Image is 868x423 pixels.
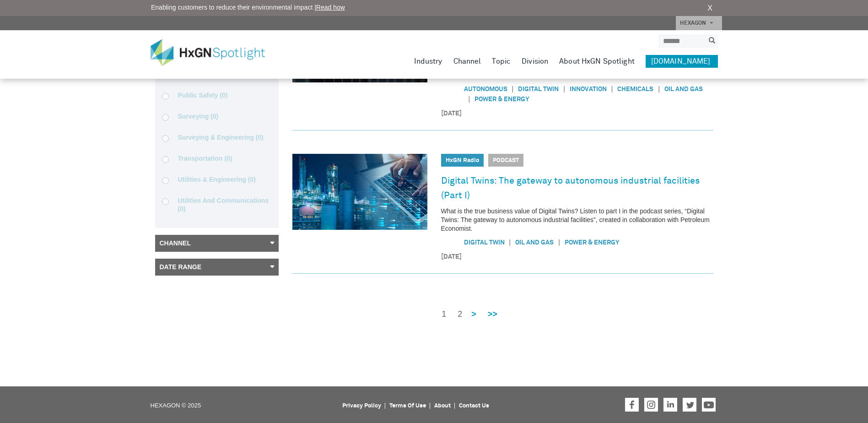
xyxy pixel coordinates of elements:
a: 2 [458,309,462,320]
a: [DOMAIN_NAME] [646,55,718,68]
span: Podcast [488,154,523,167]
a: Industry [414,55,442,68]
a: Terms Of Use [389,403,426,409]
a: Oil and gas [515,239,554,246]
a: Hexagon on Youtube [702,398,716,412]
a: About [434,403,451,409]
a: Power & Energy [474,96,529,103]
strong: > [471,309,476,319]
time: [DATE] [441,109,713,119]
time: [DATE] [441,252,713,262]
p: HEXAGON © 2025 [151,399,337,422]
strong: >> [488,309,497,319]
a: X [707,3,712,14]
a: Division [522,55,548,68]
a: Digital Twin [464,239,505,246]
a: Chemicals [617,86,653,92]
a: Contact Us [459,403,489,409]
span: | [505,238,516,247]
p: What is the true business value of Digital Twins? Listen to part I in the podcast series, “Digita... [441,207,713,233]
a: HxGN Radio [446,157,479,163]
span: 1 [442,309,446,320]
a: Privacy Policy [342,403,381,409]
span: Enabling customers to reduce their environmental impact | [151,3,345,12]
a: Topic [492,55,511,68]
img: Digital Twins: The gateway to autonomous industrial facilities (Part I) [292,154,427,230]
a: Hexagon on Facebook [625,398,639,412]
a: Read how [316,4,345,11]
a: Channel [453,55,481,68]
span: | [653,84,664,94]
a: Power & Energy [565,239,620,246]
a: Digital Twins: The gateway to autonomous industrial facilities (Part I) [441,174,713,203]
a: Channel [155,235,279,252]
span: | [464,94,475,104]
span: | [559,84,570,94]
a: >> [488,309,497,320]
a: Hexagon on Instagram [644,398,658,412]
a: Oil and gas [664,86,703,92]
a: Hexagon on Twitter [683,398,696,412]
a: Hexagon on LinkedIn [663,398,677,412]
span: | [607,84,618,94]
a: Autonomous [464,86,507,92]
span: | [507,84,518,94]
a: > [471,309,476,320]
a: Innovation [570,86,607,92]
img: HxGN Spotlight [151,39,279,66]
a: About HxGN Spotlight [559,55,635,68]
a: Digital Twin [518,86,559,92]
span: | [554,238,565,247]
a: HEXAGON [676,16,722,30]
a: Date Range [155,259,279,276]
